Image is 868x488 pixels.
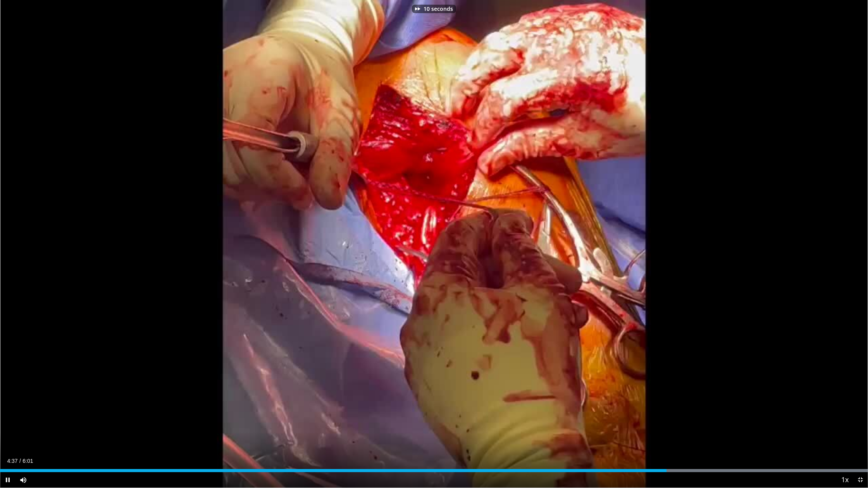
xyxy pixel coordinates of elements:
[22,458,33,464] span: 6:01
[15,472,31,488] button: Mute
[7,458,17,464] span: 4:37
[424,6,453,12] p: 10 seconds
[852,472,868,488] button: Exit Fullscreen
[837,472,852,488] button: Playback Rate
[19,458,21,464] span: /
